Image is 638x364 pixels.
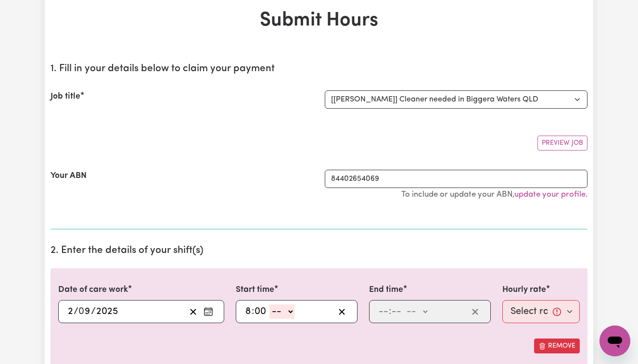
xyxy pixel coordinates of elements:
a: update your profile [514,190,586,199]
label: Your ABN [51,170,87,182]
label: Date of care work [58,284,128,296]
button: Clear date [186,304,201,319]
span: 0 [78,307,84,316]
input: -- [391,304,402,319]
span: : [252,306,254,317]
span: / [74,306,78,317]
button: Enter the date of care work [201,304,216,319]
input: -- [67,304,74,319]
h1: Submit Hours [51,9,587,32]
small: To include or update your ABN, . [401,190,587,199]
input: -- [245,304,252,319]
h2: 2. Enter the details of your shift(s) [51,245,587,257]
input: -- [378,304,389,319]
input: -- [254,304,267,319]
input: -- [79,304,91,319]
label: Start time [236,284,274,296]
iframe: Button to launch messaging window [600,326,630,356]
span: : [389,306,391,317]
span: / [91,306,96,317]
label: Hourly rate [502,284,546,296]
h2: 1. Fill in your details below to claim your payment [51,63,587,75]
label: Job title [51,90,80,103]
label: End time [369,284,403,296]
button: Remove this shift [534,339,580,353]
button: Preview Job [537,136,587,151]
input: ---- [96,304,118,319]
